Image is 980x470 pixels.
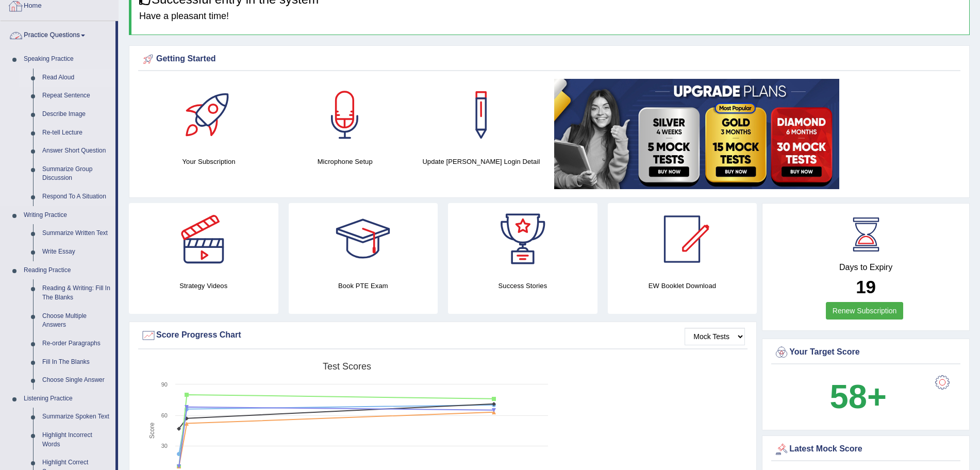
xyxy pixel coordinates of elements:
[38,69,115,87] a: Read Aloud
[19,50,115,69] a: Speaking Practice
[282,156,408,167] h4: Microphone Setup
[141,52,958,67] div: Getting Started
[161,381,168,388] text: 90
[38,243,115,261] a: Write Essay
[38,426,115,454] a: Highlight Incorrect Words
[161,443,168,449] text: 30
[38,87,115,105] a: Repeat Sentence
[38,334,115,353] a: Re-order Paragraphs
[826,302,904,320] a: Renew Subscription
[38,160,115,188] a: Summarize Group Discussion
[830,378,887,415] b: 58+
[774,442,958,457] div: Latest Mock Score
[139,11,961,22] h4: Have a pleasant time!
[141,328,745,343] div: Score Progress Chart
[38,188,115,206] a: Respond To A Situation
[38,307,115,334] a: Choose Multiple Answers
[289,280,438,291] h4: Book PTE Exam
[856,277,876,297] b: 19
[1,21,115,47] a: Practice Questions
[146,156,272,167] h4: Your Subscription
[38,124,115,142] a: Re-tell Lecture
[418,156,544,167] h4: Update [PERSON_NAME] Login Detail
[774,345,958,360] div: Your Target Score
[129,280,278,291] h4: Strategy Videos
[38,279,115,307] a: Reading & Writing: Fill In The Blanks
[608,280,757,291] h4: EW Booklet Download
[148,423,156,439] tspan: Score
[19,390,115,408] a: Listening Practice
[38,408,115,426] a: Summarize Spoken Text
[19,206,115,225] a: Writing Practice
[554,79,839,189] img: small5.jpg
[38,353,115,372] a: Fill In The Blanks
[19,261,115,280] a: Reading Practice
[448,280,597,291] h4: Success Stories
[38,142,115,160] a: Answer Short Question
[323,361,371,372] tspan: Test scores
[774,263,958,272] h4: Days to Expiry
[38,224,115,243] a: Summarize Written Text
[38,371,115,390] a: Choose Single Answer
[38,105,115,124] a: Describe Image
[161,412,168,418] text: 60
